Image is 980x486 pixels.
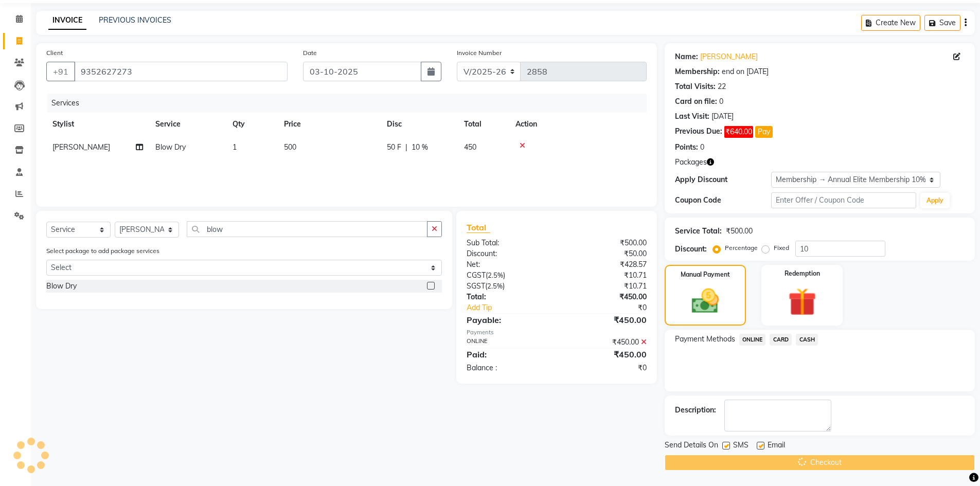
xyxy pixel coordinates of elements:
[770,334,792,346] span: CARD
[459,248,557,259] div: Discount:
[48,11,86,30] a: INVOICE
[722,66,769,77] div: end on [DATE]
[725,243,758,253] label: Percentage
[739,334,766,346] span: ONLINE
[675,405,716,416] div: Description:
[557,259,654,270] div: ₹428.57
[557,238,654,248] div: ₹500.00
[573,302,654,313] div: ₹0
[187,221,427,237] input: Search or Scan
[405,142,407,153] span: |
[459,302,573,313] a: Add Tip
[459,238,557,248] div: Sub Total:
[768,440,785,453] span: Email
[557,248,654,259] div: ₹50.00
[226,113,278,136] th: Qty
[467,281,485,291] span: SGST
[155,142,186,152] span: Blow Dry
[675,96,717,107] div: Card on file:
[719,96,723,107] div: 0
[675,157,707,168] span: Packages
[46,281,77,292] div: Blow Dry
[459,270,557,281] div: ( )
[681,270,730,279] label: Manual Payment
[303,48,317,58] label: Date
[459,314,557,326] div: Payable:
[557,292,654,302] div: ₹450.00
[733,440,749,453] span: SMS
[675,334,735,345] span: Payment Methods
[718,81,726,92] div: 22
[557,314,654,326] div: ₹450.00
[459,259,557,270] div: Net:
[779,284,825,319] img: _gift.svg
[46,62,75,81] button: +91
[488,271,503,279] span: 2.5%
[755,126,773,138] button: Pay
[683,285,727,317] img: _cash.svg
[557,281,654,292] div: ₹10.71
[675,195,772,206] div: Coupon Code
[387,142,401,153] span: 50 F
[459,363,557,373] div: Balance :
[99,15,171,25] a: PREVIOUS INVOICES
[675,51,698,62] div: Name:
[149,113,226,136] th: Service
[459,292,557,302] div: Total:
[457,48,502,58] label: Invoice Number
[459,337,557,348] div: ONLINE
[861,15,920,31] button: Create New
[46,113,149,136] th: Stylist
[46,48,63,58] label: Client
[458,113,509,136] th: Total
[771,192,916,208] input: Enter Offer / Coupon Code
[467,271,486,280] span: CGST
[557,363,654,373] div: ₹0
[924,15,960,31] button: Save
[774,243,789,253] label: Fixed
[726,226,753,237] div: ₹500.00
[412,142,428,153] span: 10 %
[796,334,818,346] span: CASH
[711,111,734,122] div: [DATE]
[464,142,476,152] span: 450
[459,281,557,292] div: ( )
[52,142,110,152] span: [PERSON_NAME]
[675,126,722,138] div: Previous Due:
[785,269,820,278] label: Redemption
[487,282,503,290] span: 2.5%
[675,142,698,153] div: Points:
[700,142,704,153] div: 0
[278,113,381,136] th: Price
[675,111,709,122] div: Last Visit:
[46,246,159,256] label: Select package to add package services
[284,142,296,152] span: 500
[675,174,772,185] div: Apply Discount
[675,66,720,77] div: Membership:
[675,244,707,255] div: Discount:
[665,440,718,453] span: Send Details On
[74,62,288,81] input: Search by Name/Mobile/Email/Code
[675,81,716,92] div: Total Visits:
[467,222,490,233] span: Total
[467,328,646,337] div: Payments
[675,226,722,237] div: Service Total:
[509,113,647,136] th: Action
[47,94,654,113] div: Services
[459,348,557,361] div: Paid:
[557,270,654,281] div: ₹10.71
[700,51,758,62] a: [PERSON_NAME]
[920,193,950,208] button: Apply
[724,126,753,138] span: ₹640.00
[557,348,654,361] div: ₹450.00
[381,113,458,136] th: Disc
[233,142,237,152] span: 1
[557,337,654,348] div: ₹450.00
